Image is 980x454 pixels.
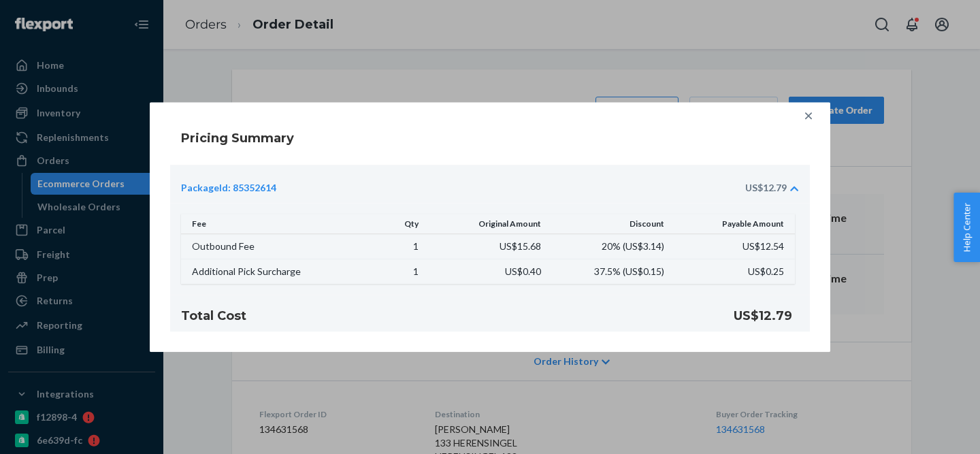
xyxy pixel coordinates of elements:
th: Fee [181,214,365,234]
td: US$15.68 [427,234,549,259]
td: Outbound Fee [181,234,365,259]
td: Additional Pick Surcharge [181,259,365,285]
td: 20% ( US$3.14 ) [549,234,672,259]
th: Discount [549,214,672,234]
div: PackageId: 85352614 [181,181,276,195]
h4: Pricing Summary [181,129,294,147]
th: Payable Amount [672,214,795,234]
h4: US$12.79 [734,307,799,325]
div: US$12.79 [745,181,787,195]
th: Original Amount [427,214,549,234]
td: 1 [365,234,427,259]
td: US$0.40 [427,259,549,285]
h4: Total Cost [181,307,701,325]
td: US$0.25 [672,259,795,285]
td: 37.5% ( US$0.15 ) [549,259,672,285]
td: 1 [365,259,427,285]
td: US$12.54 [672,234,795,259]
th: Qty [365,214,427,234]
